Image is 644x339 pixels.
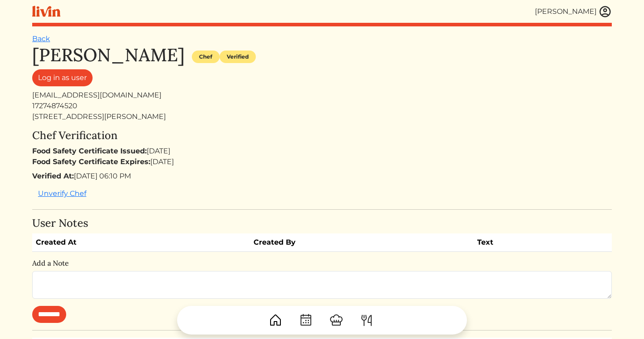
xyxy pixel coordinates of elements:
div: [STREET_ADDRESS][PERSON_NAME] [32,111,612,122]
div: [EMAIL_ADDRESS][DOMAIN_NAME] [32,90,612,101]
th: Created At [32,233,250,252]
h1: [PERSON_NAME] [32,44,185,66]
strong: Verified At: [32,172,74,180]
h4: Chef Verification [32,129,612,142]
img: CalendarDots-5bcf9d9080389f2a281d69619e1c85352834be518fbc73d9501aef674afc0d57.svg [299,313,313,327]
h4: User Notes [32,217,612,230]
div: [DATE] 06:10 PM [32,171,612,182]
th: Text [474,233,579,252]
div: Chef [192,51,220,63]
button: Unverify Chef [32,185,92,202]
div: [DATE] [DATE] [32,146,612,167]
img: user_account-e6e16d2ec92f44fc35f99ef0dc9cddf60790bfa021a6ecb1c896eb5d2907b31c.svg [598,5,612,18]
div: Verified [220,51,256,63]
h6: Add a Note [32,259,612,267]
img: ChefHat-a374fb509e4f37eb0702ca99f5f64f3b6956810f32a249b33092029f8484b388.svg [329,313,343,327]
th: Created By [250,233,474,252]
img: ForkKnife-55491504ffdb50bab0c1e09e7649658475375261d09fd45db06cec23bce548bf.svg [360,313,374,327]
img: livin-logo-a0d97d1a881af30f6274990eb6222085a2533c92bbd1e4f22c21b4f0d0e3210c.svg [32,6,60,17]
a: Log in as user [32,69,93,86]
img: House-9bf13187bcbb5817f509fe5e7408150f90897510c4275e13d0d5fca38e0b5951.svg [268,313,283,327]
a: Back [32,34,50,43]
strong: Food Safety Certificate Expires: [32,157,150,166]
div: 17274874520 [32,101,612,111]
div: [PERSON_NAME] [535,6,597,17]
strong: Food Safety Certificate Issued: [32,147,147,155]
